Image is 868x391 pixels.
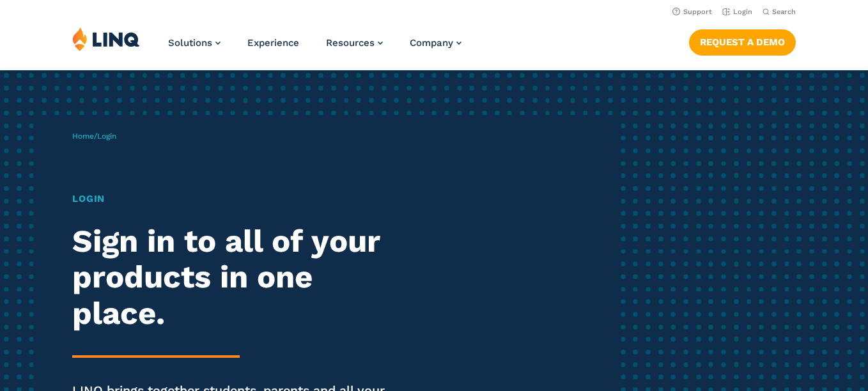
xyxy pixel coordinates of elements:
[72,192,407,206] h1: Login
[247,37,299,49] a: Experience
[410,37,453,49] span: Company
[410,37,461,49] a: Company
[72,132,94,141] a: Home
[97,132,116,141] span: Login
[72,132,116,141] span: /
[72,223,407,331] h2: Sign in to all of your products in one place.
[722,8,752,16] a: Login
[689,29,796,55] a: Request a Demo
[326,37,375,49] span: Resources
[72,27,140,51] img: LINQ | K‑12 Software
[168,37,212,49] span: Solutions
[672,8,712,16] a: Support
[689,27,796,55] nav: Button Navigation
[168,27,461,69] nav: Primary Navigation
[326,37,383,49] a: Resources
[772,8,796,16] span: Search
[763,7,796,17] button: Open Search Bar
[168,37,221,49] a: Solutions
